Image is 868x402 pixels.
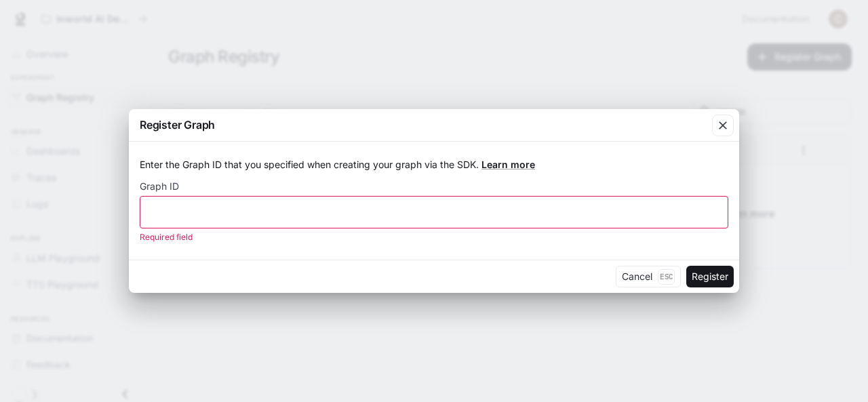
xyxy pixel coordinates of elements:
p: Register Graph [140,117,215,133]
button: Register [686,266,734,287]
p: Esc [658,269,675,284]
p: Enter the Graph ID that you specified when creating your graph via the SDK. [140,158,728,172]
button: CancelEsc [616,266,681,287]
a: Learn more [481,159,535,170]
p: Required field [140,230,719,244]
p: Graph ID [140,182,179,191]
